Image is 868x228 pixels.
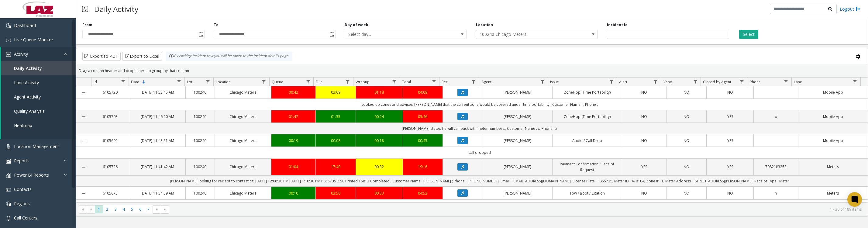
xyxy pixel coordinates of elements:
[14,123,32,128] span: Heatmap
[319,190,352,196] div: 03:50
[487,114,549,119] a: [PERSON_NAME]
[219,89,267,95] a: Chicago Meters
[219,114,267,119] a: Chicago Meters
[91,199,868,211] td: informed [PERSON_NAME] to call city per drop, went over number since [PERSON_NAME] called and som...
[216,79,231,85] span: Location
[95,138,126,143] a: 6105692
[161,205,169,214] span: Go to the last page
[173,207,862,212] kendo-pager-info: 1 - 30 of 189 items
[14,37,53,43] span: Live Queue Monitor
[319,89,352,95] a: 02:09
[727,164,733,169] span: YES
[76,78,868,202] div: Data table
[757,114,794,119] a: x
[670,138,703,143] a: NO
[407,164,439,170] div: 19:16
[710,114,750,119] a: YES
[626,164,663,170] a: YES
[343,78,352,86] a: Dur Filter Menu
[163,207,167,212] span: Go to the last page
[626,138,663,143] a: NO
[14,172,49,178] span: Power BI Reports
[407,138,439,143] a: 00:45
[275,89,312,95] a: 00:42
[82,2,88,16] img: pageIcon
[112,205,120,213] span: Page 3
[360,114,399,119] div: 00:24
[14,108,45,114] span: Quality Analysis
[710,138,750,143] a: YES
[430,78,438,86] a: Total Filter Menu
[1,75,76,90] a: Lane Activity
[652,78,660,86] a: Alert Filter Menu
[407,190,439,196] a: 04:53
[684,90,689,95] span: NO
[390,78,398,86] a: Wrapup Filter Menu
[802,89,864,95] a: Mobile App
[607,22,628,28] label: Incident Id
[407,114,439,119] a: 03:46
[272,79,283,85] span: Queue
[141,80,146,85] span: Sortable
[6,52,11,57] img: 'icon'
[219,190,267,196] a: Chicago Meters
[556,89,618,95] a: ZoneHop (Time Portability)
[782,78,790,86] a: Phone Filter Menu
[1,118,76,133] a: Heatmap
[1,90,76,104] a: Agent Activity
[802,114,864,119] a: Mobile App
[684,138,689,143] span: NO
[76,114,91,119] a: Collapse Details
[476,30,573,39] span: 100240 Chicago Meters
[14,186,32,192] span: Contacts
[360,164,399,170] div: 00:32
[607,78,615,86] a: Issue Filter Menu
[626,89,663,95] a: NO
[360,138,399,143] a: 00:18
[407,89,439,95] a: 04:09
[91,175,868,187] td: [PERSON_NAME] looking for reciept to contest cit, [DATE] 12:08:30 PM [DATE] 1:10:30 PM P855735 2....
[360,190,399,196] a: 00:53
[169,54,174,59] img: infoIcon.svg
[1,104,76,118] a: Quality Analysis
[6,159,11,164] img: 'icon'
[154,207,159,212] span: Go to the next page
[670,114,703,119] a: NO
[703,79,731,85] span: Closed by Agent
[204,78,212,86] a: Lot Filter Menu
[275,164,312,170] a: 01:04
[198,30,204,39] span: Toggle popup
[319,138,352,143] div: 00:08
[275,190,312,196] a: 00:10
[103,205,111,213] span: Page 2
[219,138,267,143] a: Chicago Meters
[738,78,746,86] a: Closed by Agent Filter Menu
[757,164,794,170] a: 7082183253
[442,79,449,85] span: Rec.
[14,215,37,221] span: Call Centers
[76,65,868,76] div: Drag a column header and drop it here to group by that column
[136,205,144,213] span: Page 6
[189,138,211,143] a: 100240
[360,89,399,95] div: 01:18
[556,138,618,143] a: Audio / Call Drop
[691,78,699,86] a: Vend Filter Menu
[91,2,141,16] h3: Daily Activity
[144,205,153,213] span: Page 7
[1,47,76,61] a: Activity
[187,79,192,85] span: Lot
[91,123,868,134] td: [PERSON_NAME] stated he will call back with meter numbers.; Customer Name : x; Phone : x
[260,78,268,86] a: Location Filter Menu
[166,52,292,61] div: By clicking Incident row you will be taken to the incident details page.
[626,114,663,119] a: NO
[750,79,761,85] span: Phone
[76,165,91,170] a: Collapse Details
[153,205,161,214] span: Go to the next page
[727,114,733,119] span: YES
